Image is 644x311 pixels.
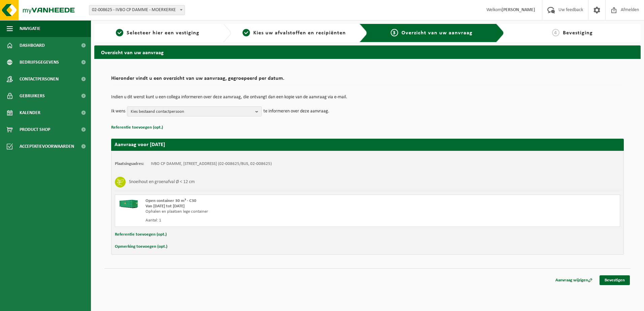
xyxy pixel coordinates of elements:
span: Contactpersonen [20,71,59,88]
span: Navigatie [20,20,40,37]
button: Opmerking toevoegen (opt.) [115,242,167,251]
a: Bevestigen [600,275,630,285]
img: HK-XC-30-GN-00.png [119,198,139,208]
span: Kies uw afvalstoffen en recipiënten [253,30,346,36]
span: 4 [552,29,559,36]
span: Product Shop [20,121,50,138]
button: Referentie toevoegen (opt.) [115,230,167,239]
span: Bedrijfsgegevens [20,54,59,71]
span: 02-008625 - IVBO CP DAMME - MOERKERKE [89,5,185,15]
td: IVBO CP DAMME, [STREET_ADDRESS] (02-008625/BUS, 02-008625) [151,161,272,167]
span: 3 [391,29,398,36]
h3: Snoeihout en groenafval Ø < 12 cm [129,177,195,187]
p: te informeren over deze aanvraag. [263,106,329,116]
p: Ik wens [111,106,125,116]
span: 02-008625 - IVBO CP DAMME - MOERKERKE [89,5,185,15]
a: 2Kies uw afvalstoffen en recipiënten [234,29,354,37]
span: Selecteer hier een vestiging [127,30,199,36]
span: Kalender [20,104,40,121]
div: Aantal: 1 [146,218,394,223]
button: Referentie toevoegen (opt.) [111,123,163,132]
span: Gebruikers [20,88,45,104]
h2: Hieronder vindt u een overzicht van uw aanvraag, gegroepeerd per datum. [111,76,624,85]
a: Aanvraag wijzigen [550,275,598,285]
h2: Overzicht van uw aanvraag [94,45,641,59]
button: Kies bestaand contactpersoon [127,106,262,116]
span: Overzicht van uw aanvraag [401,30,473,36]
div: Ophalen en plaatsen lege container [146,209,394,214]
a: 1Selecteer hier een vestiging [98,29,218,37]
strong: Aanvraag voor [DATE] [115,142,165,147]
span: 1 [116,29,123,36]
strong: Van [DATE] tot [DATE] [146,204,185,208]
span: Dashboard [20,37,45,54]
span: Bevestiging [563,30,593,36]
span: 2 [243,29,250,36]
span: Acceptatievoorwaarden [20,138,74,155]
span: Open container 30 m³ - C30 [146,199,196,203]
strong: Plaatsingsadres: [115,162,144,166]
p: Indien u dit wenst kunt u een collega informeren over deze aanvraag, die ontvangt dan een kopie v... [111,95,624,100]
strong: [PERSON_NAME] [502,7,535,12]
span: Kies bestaand contactpersoon [131,107,253,117]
